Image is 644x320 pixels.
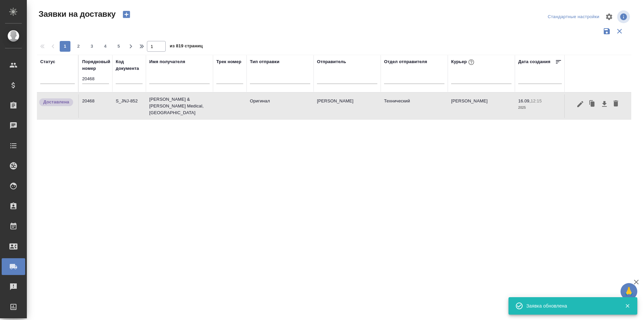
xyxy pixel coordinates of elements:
div: Имя получателя [149,58,185,65]
button: Сбросить фильтры [613,25,626,38]
span: Посмотреть информацию [617,10,631,23]
span: Заявки на доставку [37,9,116,19]
p: 12:15 [531,98,542,103]
td: [PERSON_NAME] [314,94,381,118]
div: Документы доставлены, фактическая дата доставки проставиться автоматически [39,98,75,107]
div: Курьер [451,58,476,66]
div: Статус [40,58,55,65]
p: Доставлена [43,99,69,105]
div: Порядковый номер [82,58,110,72]
button: Скачать [599,98,610,110]
div: Дата создания [518,58,550,65]
button: 3 [87,41,97,52]
div: Трек номер [216,58,241,65]
span: 4 [100,43,111,50]
span: 2 [73,43,84,50]
div: Отдел отправителя [384,58,427,65]
span: 3 [87,43,97,50]
button: 🙏 [621,283,637,300]
button: 2 [73,41,84,52]
td: Оригинал [247,94,314,118]
div: Заявка обновлена [526,303,615,309]
button: Редактировать [575,98,586,110]
p: 2025 [518,104,562,111]
p: 16.09, [518,98,531,103]
button: Создать [118,9,135,20]
span: Настроить таблицу [601,9,617,25]
span: из 819 страниц [170,42,203,52]
td: [PERSON_NAME] & [PERSON_NAME] Medical, [GEOGRAPHIC_DATA] [146,93,213,120]
button: Сохранить фильтры [600,25,613,38]
span: 5 [113,43,124,50]
button: Клонировать [586,98,599,110]
div: Тип отправки [250,58,279,65]
td: S_JNJ-852 [112,94,146,118]
div: Код документа [116,58,143,72]
button: Удалить [610,98,622,110]
td: [PERSON_NAME] [448,94,515,118]
div: Отправитель [317,58,346,65]
button: Закрыть [621,303,634,309]
button: 4 [100,41,111,52]
span: 🙏 [623,284,635,299]
td: Технический [381,94,448,118]
button: 5 [113,41,124,52]
div: split button [546,12,601,22]
td: 20468 [79,94,112,118]
button: При выборе курьера статус заявки автоматически поменяется на «Принята» [467,58,476,66]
